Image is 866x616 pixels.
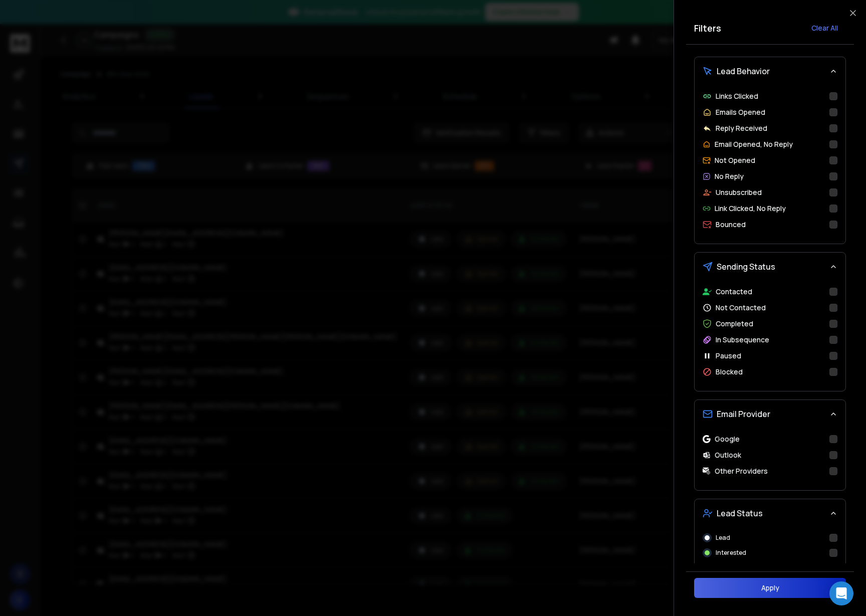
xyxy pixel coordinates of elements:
[716,549,746,557] p: Interested
[803,18,846,38] button: Clear All
[716,287,752,297] p: Contacted
[694,21,721,35] h2: Filters
[695,85,845,244] div: Lead Behavior
[717,507,763,519] span: Lead Status
[716,91,758,101] p: Links Clicked
[715,434,740,444] p: Google
[716,367,743,377] p: Blocked
[715,171,744,181] p: No Reply
[717,261,775,273] span: Sending Status
[717,65,770,77] span: Lead Behavior
[695,253,845,281] button: Sending Status
[715,466,768,476] p: Other Providers
[715,450,741,460] p: Outlook
[716,123,767,133] p: Reply Received
[716,351,741,361] p: Paused
[716,187,762,197] p: Unsubscribed
[716,335,769,345] p: In Subsequence
[715,203,786,214] p: Link Clicked, No Reply
[716,107,765,117] p: Emails Opened
[829,581,853,605] div: Open Intercom Messenger
[695,428,845,490] div: Email Provider
[716,220,746,230] p: Bounced
[715,139,793,149] p: Email Opened, No Reply
[716,303,766,313] p: Not Contacted
[715,155,755,165] p: Not Opened
[716,319,753,329] p: Completed
[695,499,845,527] button: Lead Status
[695,57,845,85] button: Lead Behavior
[695,281,845,391] div: Sending Status
[717,408,770,420] span: Email Provider
[694,578,846,598] button: Apply
[695,400,845,428] button: Email Provider
[716,534,730,542] p: Lead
